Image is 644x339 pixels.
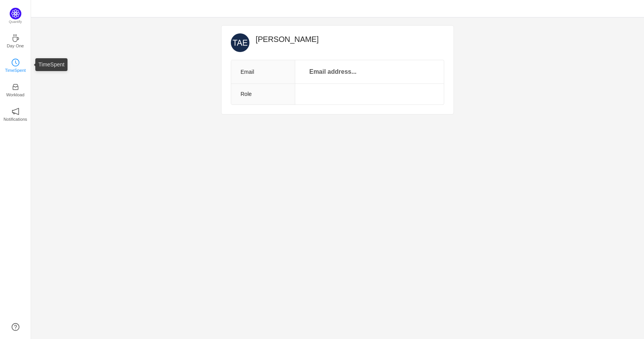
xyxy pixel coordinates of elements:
[3,116,27,123] p: Notifications
[231,60,295,84] th: Email
[6,91,24,98] p: Workload
[12,34,19,42] i: icon: coffee
[231,33,249,52] img: TY
[12,110,19,118] a: icon: notificationNotifications
[5,67,26,74] p: TimeSpent
[12,85,19,93] a: icon: inboxWorkload
[12,61,19,69] a: icon: clock-circleTimeSpent
[231,84,295,105] th: Role
[12,59,19,66] i: icon: clock-circle
[12,323,19,331] a: icon: question-circle
[256,33,444,45] h2: [PERSON_NAME]
[7,42,24,49] p: Day One
[10,8,21,19] img: Quantify
[12,37,19,44] a: icon: coffeeDay One
[305,66,361,77] p: Email address...
[9,19,22,25] p: Quantify
[12,83,19,91] i: icon: inbox
[12,108,19,115] i: icon: notification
